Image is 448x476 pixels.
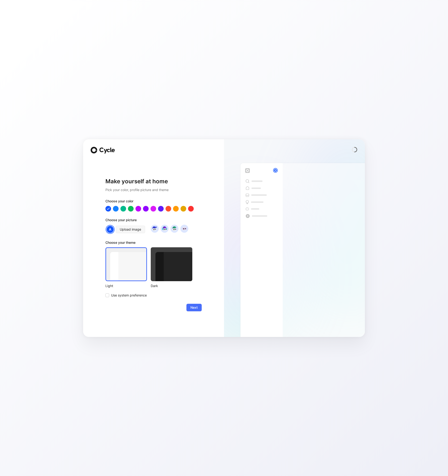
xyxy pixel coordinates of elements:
[151,225,158,232] img: avatar
[186,304,202,311] button: Next
[105,240,192,247] div: Choose your theme
[116,226,145,233] button: Upload image
[106,225,114,233] div: A
[161,225,168,232] img: avatar
[111,292,147,298] span: Use system preference
[245,168,250,173] img: workspace-default-logo-wX5zAyuM.png
[105,187,202,193] h2: Pick your color, profile picture and theme
[151,283,192,289] div: Dark
[105,217,202,225] div: Choose your picture
[120,227,141,232] span: Upload image
[274,168,277,172] div: A
[171,225,178,232] img: avatar
[181,225,187,232] img: avatar
[105,178,202,185] h1: Make yourself at home
[105,198,202,206] div: Choose your color
[190,305,198,310] span: Next
[105,283,147,289] div: Light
